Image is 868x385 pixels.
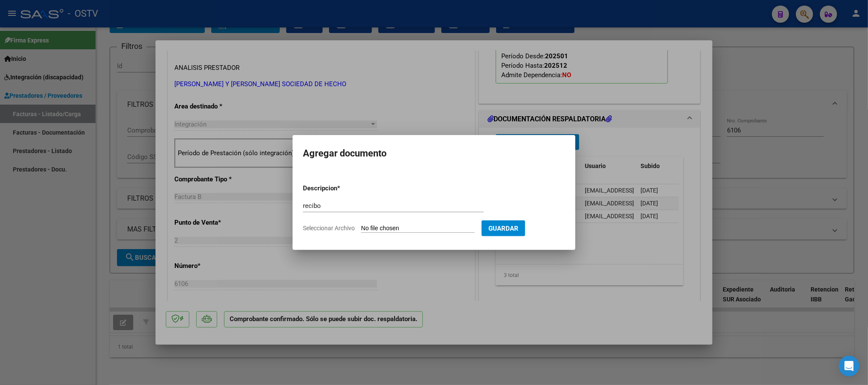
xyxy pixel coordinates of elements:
[488,225,518,232] span: Guardar
[303,183,382,193] p: Descripcion
[839,356,859,376] div: Open Intercom Messenger
[303,145,565,162] h2: Agregar documento
[482,220,525,236] button: Guardar
[303,225,355,232] span: Seleccionar Archivo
